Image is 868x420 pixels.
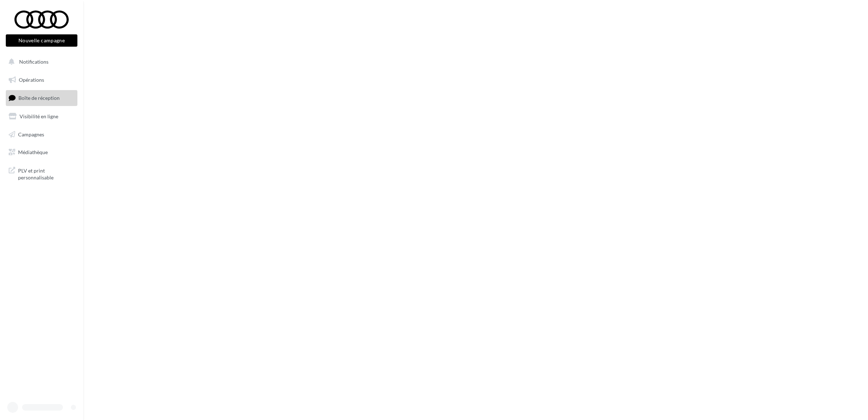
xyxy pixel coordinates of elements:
span: PLV et print personnalisable [18,166,75,181]
span: Médiathèque [18,149,48,155]
span: Notifications [19,59,48,65]
span: Visibilité en ligne [20,113,58,119]
button: Notifications [4,54,76,69]
a: Médiathèque [4,145,79,160]
a: Campagnes [4,127,79,142]
a: PLV et print personnalisable [4,163,79,184]
a: Visibilité en ligne [4,109,79,124]
span: Opérations [19,77,44,83]
span: Campagnes [18,131,44,137]
a: Boîte de réception [4,90,79,106]
button: Nouvelle campagne [6,34,77,47]
span: Boîte de réception [18,95,60,101]
a: Opérations [4,72,79,88]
